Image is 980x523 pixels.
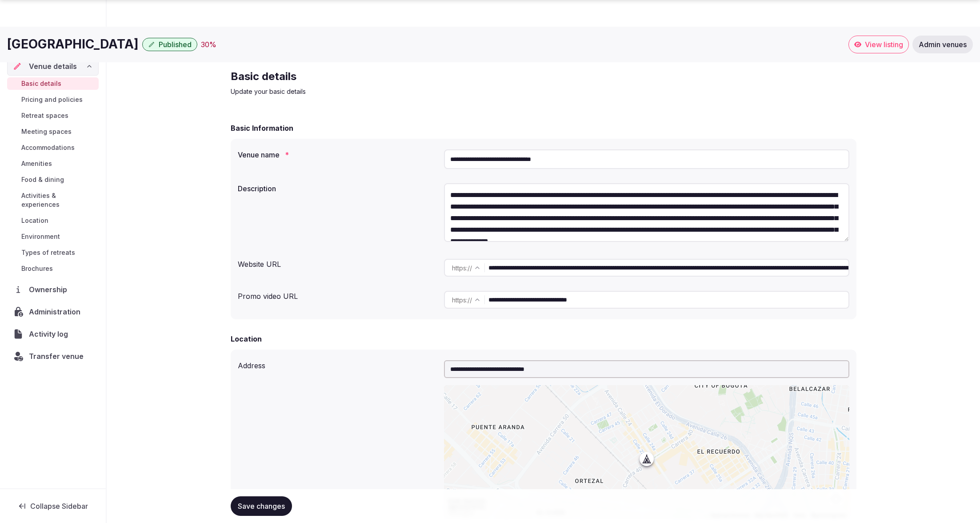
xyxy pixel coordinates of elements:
a: Meeting spaces [7,125,99,138]
a: Admin venues [912,36,973,53]
a: Types of retreats [7,246,99,259]
div: Address [238,357,437,371]
a: Activities & experiences [7,189,99,211]
button: Collapse Sidebar [7,496,99,516]
a: Activity log [7,325,99,343]
a: Food & dining [7,173,99,186]
a: Location [7,214,99,227]
span: Accommodations [21,143,75,152]
span: View listing [865,40,903,49]
button: Transfer venue [7,347,99,366]
span: Brochures [21,264,53,273]
h2: Basic details [231,69,529,84]
button: 30% [201,39,216,50]
a: Accommodations [7,141,99,154]
a: Basic details [7,77,99,90]
span: Retreat spaces [21,111,68,120]
span: Save changes [238,502,285,511]
a: Environment [7,230,99,243]
button: Save changes [231,496,292,516]
span: Ownership [29,284,71,295]
span: Admin venues [919,40,967,49]
span: Amenities [21,159,52,168]
a: Pricing and policies [7,93,99,106]
a: Ownership [7,280,99,299]
span: Published [159,40,192,49]
p: Update your basic details [231,87,529,96]
h2: Location [231,334,262,344]
a: Brochures [7,262,99,275]
span: Location [21,216,48,225]
a: Amenities [7,157,99,170]
label: Description [238,185,437,192]
span: Collapse Sidebar [30,502,88,511]
div: 30 % [201,39,216,50]
span: Activities & experiences [21,191,95,209]
a: Retreat spaces [7,109,99,122]
span: Activity log [29,329,72,339]
span: Administration [29,306,84,317]
label: Venue name [238,151,437,158]
div: Website URL [238,255,437,270]
h1: [GEOGRAPHIC_DATA] [7,36,139,53]
span: Basic details [21,79,61,88]
span: Environment [21,232,60,241]
a: Administration [7,302,99,321]
h2: Basic Information [231,123,293,133]
span: Meeting spaces [21,127,72,136]
span: Types of retreats [21,248,75,257]
span: Food & dining [21,175,64,184]
div: Promo video URL [238,287,437,302]
span: Pricing and policies [21,95,83,104]
button: Published [142,38,197,51]
a: View listing [848,36,909,53]
span: Venue details [29,61,77,72]
span: Transfer venue [29,351,84,362]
